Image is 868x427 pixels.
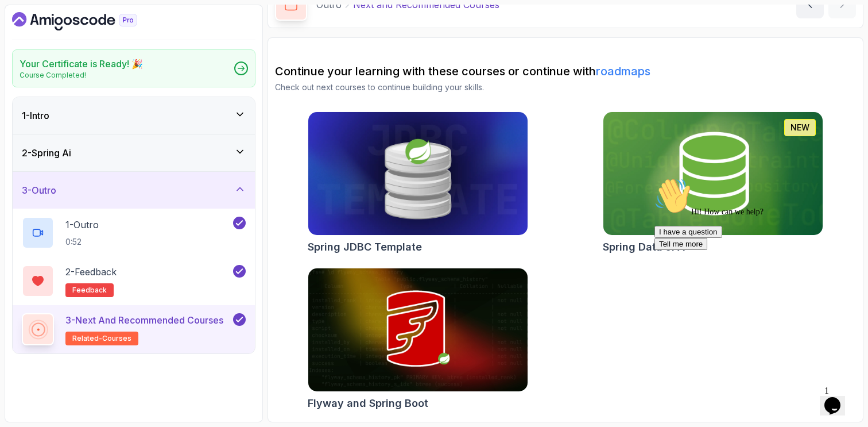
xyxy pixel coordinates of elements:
p: 0:52 [65,236,99,248]
h2: Spring JDBC Template [308,239,422,255]
h3: 1 - Intro [22,109,49,122]
button: 2-Spring Ai [13,134,255,171]
span: Hi! How can we help? [5,34,114,43]
div: 👋Hi! How can we help?I have a questionTell me more [5,5,211,77]
a: Spring Data JPA cardNEWSpring Data JPA [603,111,823,255]
p: 3 - Next and Recommended Courses [65,313,223,327]
a: roadmaps [596,64,650,78]
img: Flyway and Spring Boot card [308,268,528,391]
h2: Your Certificate is Ready! 🎉 [20,57,143,71]
a: Your Certificate is Ready! 🎉Course Completed! [12,49,255,87]
h2: Spring Data JPA [603,239,685,255]
button: 1-Outro0:52 [22,217,246,249]
a: Flyway and Spring Boot cardFlyway and Spring Boot [308,268,528,411]
p: NEW [790,122,809,133]
a: Dashboard [12,12,164,30]
span: related-courses [72,334,131,343]
p: 2 - Feedback [65,265,117,279]
iframe: chat widget [820,381,857,416]
span: feedback [72,286,107,295]
button: 3-Outro [13,172,255,209]
img: Spring JDBC Template card [308,112,528,235]
p: Check out next courses to continue building your skills. [275,82,856,93]
button: 2-Feedbackfeedback [22,265,246,297]
h3: 2 - Spring Ai [22,146,71,160]
p: 1 - Outro [65,218,99,232]
h3: 3 - Outro [22,183,56,197]
img: :wave: [5,5,41,41]
img: Spring Data JPA card [603,112,823,235]
h2: Continue your learning with these courses or continue with [275,63,856,79]
button: I have a question [5,53,72,65]
button: Tell me more [5,65,57,77]
button: 3-Next and Recommended Coursesrelated-courses [22,313,246,345]
iframe: chat widget [650,173,857,375]
button: 1-Intro [13,97,255,134]
a: Spring JDBC Template cardSpring JDBC Template [308,111,528,255]
p: Course Completed! [20,71,143,80]
h2: Flyway and Spring Boot [308,395,428,411]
